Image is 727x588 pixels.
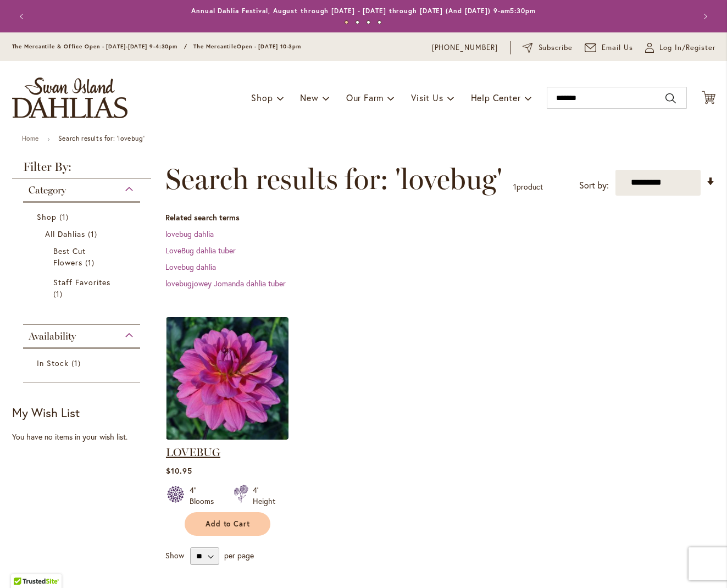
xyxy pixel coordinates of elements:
button: Previous [12,5,34,27]
a: lovebugjowey Jomanda dahlia tuber [165,278,286,289]
span: Email Us [602,42,633,53]
span: Open - [DATE] 10-3pm [237,43,301,50]
a: Staff Favorites [53,276,113,299]
span: $10.95 [166,465,192,476]
span: 1 [53,288,65,299]
span: Log In/Register [659,42,715,53]
span: Category [29,184,66,196]
a: LoveBug dahlia tuber [165,245,236,256]
span: In Stock [37,358,69,368]
a: All Dahlias [45,228,121,240]
span: The Mercantile & Office Open - [DATE]-[DATE] 9-4:30pm / The Mercantile [12,43,237,50]
strong: Search results for: 'lovebug' [58,134,145,142]
span: 1 [88,228,100,240]
a: [PHONE_NUMBER] [432,42,498,53]
button: 1 of 4 [345,20,348,24]
div: 4" Blooms [190,485,220,507]
span: Best Cut Flowers [53,246,86,268]
img: LOVEBUG [166,317,288,440]
span: Visit Us [411,92,443,103]
span: Shop [37,212,57,222]
span: Shop [251,92,273,103]
span: Search results for: 'lovebug' [165,163,502,196]
span: Our Farm [346,92,384,103]
p: product [513,178,543,196]
a: Log In/Register [645,42,715,53]
a: Best Cut Flowers [53,245,113,268]
a: Annual Dahlia Festival, August through [DATE] - [DATE] through [DATE] (And [DATE]) 9-am5:30pm [191,7,536,15]
a: LOVEBUG [166,446,220,459]
button: Add to Cart [185,512,270,536]
a: Home [22,134,39,142]
a: Subscribe [523,42,573,53]
button: Next [693,5,715,27]
a: store logo [12,77,127,118]
span: Add to Cart [206,519,251,529]
button: 4 of 4 [378,20,381,24]
dt: Related search terms [165,212,715,223]
label: Sort by: [579,175,609,196]
button: 3 of 4 [367,20,370,24]
span: Subscribe [539,42,573,53]
span: 1 [71,357,84,369]
span: Show [165,550,184,561]
div: You have no items in your wish list. [12,431,159,442]
span: Staff Favorites [53,277,111,287]
iframe: Launch Accessibility Center [8,549,39,580]
span: All Dahlias [45,229,86,239]
button: 2 of 4 [356,20,359,24]
div: 4' Height [253,485,275,507]
span: 1 [85,257,97,268]
span: Availability [29,330,76,342]
a: Shop [37,211,130,223]
a: Lovebug dahlia [165,262,216,272]
span: Help Center [471,92,521,103]
strong: Filter By: [12,161,152,179]
span: per page [224,550,254,561]
span: New [300,92,318,103]
a: LOVEBUG [166,431,288,442]
a: lovebug dahlia [165,229,214,239]
span: 1 [59,211,71,223]
a: In Stock 1 [37,357,130,369]
a: Email Us [585,42,633,53]
span: 1 [513,181,517,192]
strong: My Wish List [12,404,80,420]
